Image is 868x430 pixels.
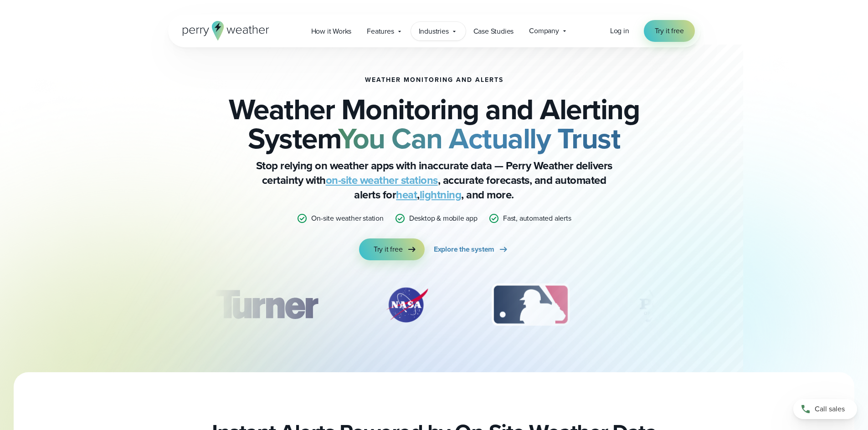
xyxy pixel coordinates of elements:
[622,282,695,328] img: PGA.svg
[483,282,579,328] div: 3 of 12
[303,22,360,40] a: How it Works
[374,244,403,255] span: Try it free
[214,95,655,153] h2: Weather Monitoring and Alerting System
[359,238,425,260] a: Try it free
[793,399,857,419] a: Call sales
[434,244,494,255] span: Explore the system
[367,26,394,37] span: Features
[201,282,331,328] img: Turner-Construction_1.svg
[815,404,845,415] span: Call sales
[365,76,503,84] h1: Weather Monitoring and Alerts
[503,213,571,224] p: Fast, automated alerts
[338,117,620,160] strong: You Can Actually Trust
[622,282,695,328] div: 4 of 12
[396,187,417,203] a: heat
[483,282,579,328] img: MLB.svg
[529,25,559,36] span: Company
[434,238,509,260] a: Explore the system
[466,22,522,40] a: Case Studies
[473,26,514,37] span: Case Studies
[252,158,616,202] p: Stop relying on weather apps with inaccurate data — Perry Weather delivers certainty with , accur...
[201,282,331,328] div: 1 of 12
[419,26,449,37] span: Industries
[409,213,478,224] p: Desktop & mobile app
[311,26,352,37] span: How it Works
[375,282,439,328] img: NASA.svg
[655,25,684,36] span: Try it free
[375,282,439,328] div: 2 of 12
[214,282,655,332] div: slideshow
[644,20,695,42] a: Try it free
[610,25,629,36] a: Log in
[420,187,462,203] a: lightning
[311,213,383,224] p: On-site weather station
[326,172,438,188] a: on-site weather stations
